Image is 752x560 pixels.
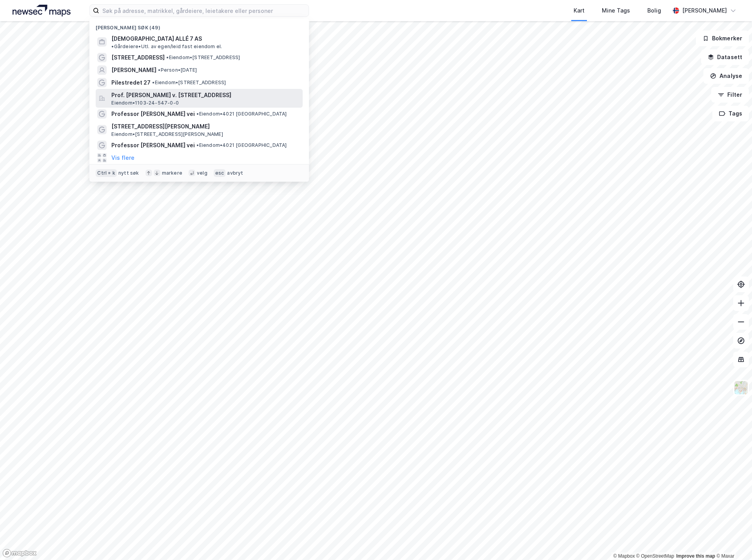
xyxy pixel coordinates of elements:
span: [STREET_ADDRESS][PERSON_NAME] [111,122,300,131]
div: [PERSON_NAME] søk (49) [89,18,309,33]
button: Analyse [703,68,749,84]
span: Professor [PERSON_NAME] vei [111,141,195,150]
div: Mine Tags [602,6,630,15]
span: [DEMOGRAPHIC_DATA] ALLÉ 7 AS [111,34,202,43]
a: Mapbox homepage [2,549,37,558]
span: Eiendom • 1103-24-547-0-0 [111,100,179,106]
span: Pilestredet 27 [111,78,151,87]
span: • [196,111,199,117]
div: velg [197,170,207,176]
img: Z [734,380,748,395]
span: • [166,54,169,60]
button: Vis flere [111,153,134,163]
button: Filter [711,87,749,103]
span: Eiendom • 4021 [GEOGRAPHIC_DATA] [196,111,287,117]
a: Mapbox [613,553,635,559]
button: Datasett [701,49,749,65]
div: markere [162,170,182,176]
div: Kart [574,6,585,15]
span: Eiendom • [STREET_ADDRESS][PERSON_NAME] [111,131,223,137]
div: Kontrollprogram for chat [713,522,752,560]
span: Gårdeiere • Utl. av egen/leid fast eiendom el. [111,43,222,50]
div: esc [214,169,226,177]
button: Tags [712,106,749,121]
span: Eiendom • [STREET_ADDRESS] [166,54,240,61]
a: OpenStreetMap [636,553,674,559]
input: Søk på adresse, matrikkel, gårdeiere, leietakere eller personer [99,5,309,16]
button: Bokmerker [696,31,749,46]
span: Eiendom • 4021 [GEOGRAPHIC_DATA] [196,142,287,148]
img: logo.a4113a55bc3d86da70a041830d287a7e.svg [13,5,71,16]
div: nytt søk [118,170,139,176]
span: • [158,67,160,73]
span: Prof. [PERSON_NAME] v. [STREET_ADDRESS] [111,90,300,100]
span: Person • [DATE] [158,67,197,73]
a: Improve this map [676,553,715,559]
span: • [111,43,114,49]
div: [PERSON_NAME] [682,6,727,15]
div: Bolig [647,6,661,15]
span: Eiendom • [STREET_ADDRESS] [152,79,226,86]
span: • [196,142,199,148]
div: Ctrl + k [96,169,117,177]
span: [STREET_ADDRESS] [111,53,165,62]
span: Professor [PERSON_NAME] vei [111,109,195,119]
div: avbryt [227,170,243,176]
span: • [152,79,154,85]
span: [PERSON_NAME] [111,65,156,75]
iframe: Chat Widget [713,522,752,560]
